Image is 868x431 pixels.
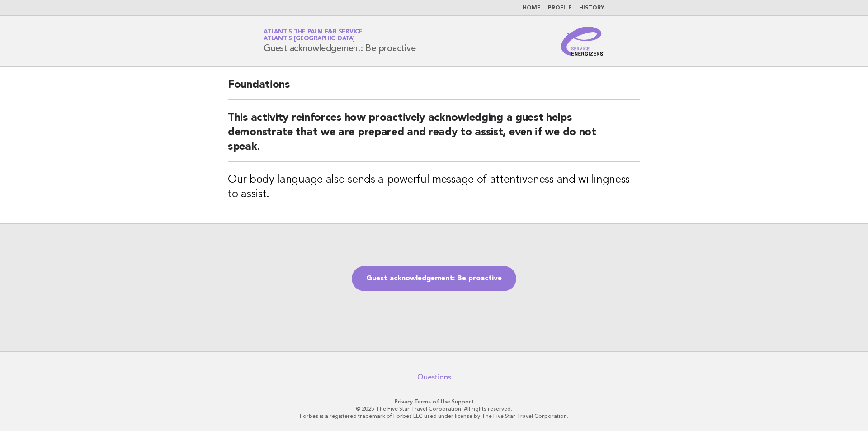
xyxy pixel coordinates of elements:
p: Forbes is a registered trademark of Forbes LLC used under license by The Five Star Travel Corpora... [157,412,711,420]
p: © 2025 The Five Star Travel Corporation. All rights reserved. [157,405,711,412]
h3: Our body language also sends a powerful message of attentiveness and willingness to assist. [228,173,640,202]
h2: Foundations [228,78,640,100]
a: Atlantis the Palm F&B ServiceAtlantis [GEOGRAPHIC_DATA] [264,29,363,42]
a: Profile [548,5,572,11]
a: Guest acknowledgement: Be proactive [352,266,516,291]
h1: Guest acknowledgement: Be proactive [264,29,415,53]
a: Terms of Use [414,398,450,405]
a: History [579,5,604,11]
img: Service Energizers [561,27,604,56]
p: · · [157,398,711,405]
a: Support [452,398,474,405]
span: Atlantis [GEOGRAPHIC_DATA] [264,36,355,42]
h2: This activity reinforces how proactively acknowledging a guest helps demonstrate that we are prep... [228,111,640,162]
a: Questions [417,373,451,382]
a: Privacy [395,398,413,405]
a: Home [523,5,541,11]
